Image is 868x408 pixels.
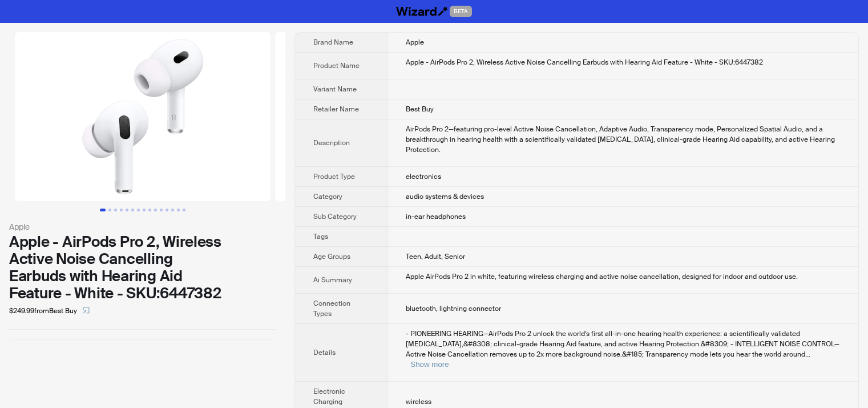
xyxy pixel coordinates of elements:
[313,192,342,201] span: Category
[137,209,140,211] button: Go to slide 7
[313,275,352,285] span: Ai Summary
[406,271,840,282] div: Apple AirPods Pro 2 in white, featuring wireless charging and active noise cancellation, designed...
[275,32,531,201] img: Apple - AirPods Pro 2, Wireless Active Noise Cancelling Earbuds with Hearing Aid Feature - White ...
[9,221,276,233] div: Apple
[406,252,465,261] span: Teen, Adult, Senior
[406,397,431,406] span: wireless
[160,209,163,211] button: Go to slide 11
[148,209,151,211] button: Go to slide 9
[126,209,128,211] button: Go to slide 5
[406,329,840,370] div: - PIONEERING HEARING—AirPods Pro 2 unlock the world’s first all-in-one hearing health experience:...
[177,209,180,211] button: Go to slide 14
[131,209,134,211] button: Go to slide 6
[183,209,185,211] button: Go to slide 15
[313,38,353,47] span: Brand Name
[406,329,839,359] span: - PIONEERING HEARING—AirPods Pro 2 unlock the world’s first all-in-one hearing health experience:...
[313,232,328,241] span: Tags
[313,212,357,221] span: Sub Category
[313,348,336,357] span: Details
[171,209,174,211] button: Go to slide 13
[450,6,472,17] span: BETA
[406,124,840,155] div: AirPods Pro 2—featuring pro-level Active Noise Cancellation, Adaptive Audio, Transparency mode, P...
[406,57,840,67] div: Apple - AirPods Pro 2, Wireless Active Noise Cancelling Earbuds with Hearing Aid Feature - White ...
[120,209,123,211] button: Go to slide 4
[410,360,449,369] button: Expand
[313,85,357,94] span: Variant Name
[313,172,355,181] span: Product Type
[108,209,111,211] button: Go to slide 2
[143,209,146,211] button: Go to slide 8
[9,233,276,302] div: Apple - AirPods Pro 2, Wireless Active Noise Cancelling Earbuds with Hearing Aid Feature - White ...
[406,192,484,201] span: audio systems & devices
[313,138,350,147] span: Description
[15,32,271,201] img: Apple - AirPods Pro 2, Wireless Active Noise Cancelling Earbuds with Hearing Aid Feature - White ...
[83,307,90,314] span: select
[313,299,350,318] span: Connection Types
[406,38,424,47] span: Apple
[406,172,441,181] span: electronics
[805,350,810,359] span: ...
[100,209,106,211] button: Go to slide 1
[313,61,360,70] span: Product Name
[313,105,359,114] span: Retailer Name
[406,304,501,313] span: bluetooth, lightning connector
[154,209,157,211] button: Go to slide 10
[114,209,117,211] button: Go to slide 3
[165,209,168,211] button: Go to slide 12
[9,302,276,320] div: $249.99 from Best Buy
[406,212,466,221] span: in-ear headphones
[313,252,350,261] span: Age Groups
[406,105,434,114] span: Best Buy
